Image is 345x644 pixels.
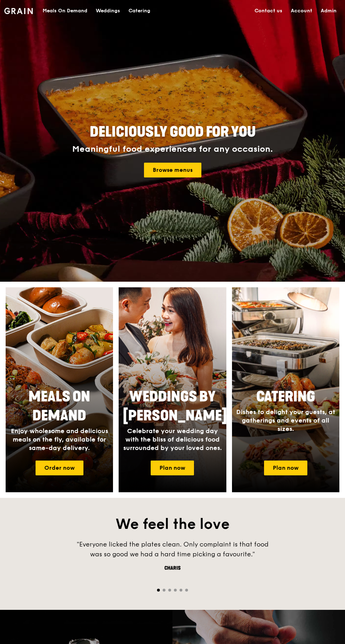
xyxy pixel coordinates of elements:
a: Contact us [250,0,287,21]
a: Meals On DemandEnjoy wholesome and delicious meals on the fly, available for same-day delivery.Or... [6,287,113,492]
div: Weddings [96,0,120,21]
img: meals-on-demand-card.d2b6f6db.png [6,287,113,492]
span: Celebrate your wedding day with the bliss of delicious food surrounded by your loved ones. [123,427,222,452]
a: Order now [36,461,83,475]
div: Charis [67,565,278,572]
a: Account [287,0,316,21]
span: Dishes to delight your guests, at gatherings and events of all sizes. [236,408,335,433]
span: Go to slide 1 [157,589,160,592]
a: Plan now [264,461,307,475]
span: Meals On Demand [29,388,90,424]
div: Meaningful food experiences for any occasion. [57,144,288,154]
div: "Everyone licked the plates clean. Only complaint is that food was so good we had a hard time pic... [67,539,278,559]
img: Grain [4,8,33,14]
span: Go to slide 6 [185,589,188,592]
a: Plan now [151,461,194,475]
span: Go to slide 2 [163,589,165,592]
span: Go to slide 5 [180,589,182,592]
a: Browse menus [144,163,201,177]
span: Go to slide 3 [168,589,171,592]
a: Weddings [92,0,124,21]
span: Enjoy wholesome and delicious meals on the fly, available for same-day delivery. [11,427,108,452]
div: Catering [128,0,150,21]
img: weddings-card.4f3003b8.jpg [119,287,226,492]
span: Weddings by [PERSON_NAME] [123,388,227,424]
img: catering-card.e1cfaf3e.jpg [232,287,339,492]
a: Catering [124,0,155,21]
span: Catering [256,388,315,405]
a: Weddings by [PERSON_NAME]Celebrate your wedding day with the bliss of delicious food surrounded b... [119,287,226,492]
a: CateringDishes to delight your guests, at gatherings and events of all sizes.Plan now [232,287,339,492]
span: Deliciously good for you [90,124,256,140]
span: Go to slide 4 [174,589,177,592]
div: Meals On Demand [43,0,87,21]
a: Admin [316,0,341,21]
